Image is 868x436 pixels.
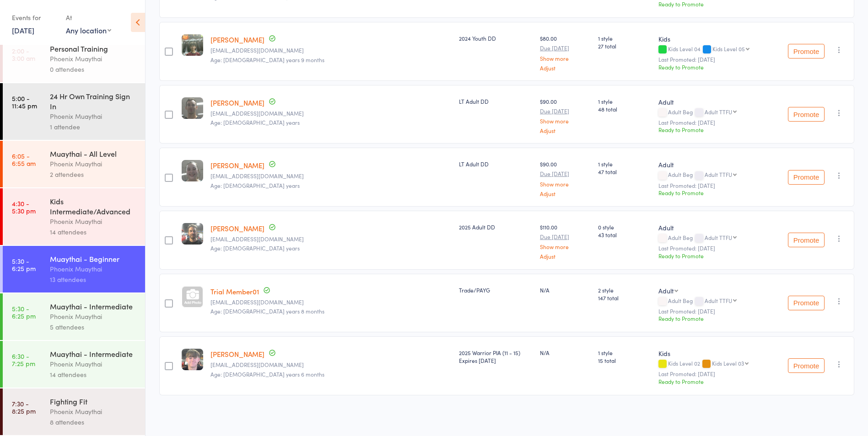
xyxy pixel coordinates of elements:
div: Phoenix Muaythai [50,111,137,122]
small: Due [DATE] [540,108,591,114]
div: 5 attendees [50,322,137,332]
span: 47 total [598,168,652,175]
div: Muaythai - Intermediate [50,301,137,311]
div: Adult Beg [658,171,768,179]
time: 2:00 - 3:00 am [12,47,35,62]
div: Phoenix Muaythai [50,311,137,322]
span: 1 style [598,34,652,42]
a: 6:30 -7:25 pmMuaythai - IntermediatePhoenix Muaythai14 attendees [3,341,145,388]
div: 14 attendees [50,227,137,237]
a: [PERSON_NAME] [210,223,264,233]
small: info@phoenixgym.com.au [210,299,451,305]
a: Adjust [540,191,591,197]
button: Promote [788,107,825,122]
small: rhys1150@gmail.com [210,110,451,117]
div: Muaythai - Beginner [50,254,137,264]
div: $80.00 [540,34,591,70]
button: Promote [788,358,825,373]
time: 5:30 - 6:25 pm [12,257,36,272]
div: Kids [658,349,768,358]
small: Due [DATE] [540,170,591,177]
time: 5:00 - 11:45 pm [12,95,37,109]
span: 2 style [598,286,652,294]
div: LT Adult DD [459,97,533,105]
div: 2 attendees [50,169,137,180]
div: 14 attendees [50,369,137,380]
div: Events for [12,10,57,25]
a: Adjust [540,128,591,133]
img: image1754542496.png [182,223,203,245]
time: 6:05 - 6:55 am [12,152,36,167]
a: [DATE] [12,25,34,35]
a: 5:30 -6:25 pmMuaythai - IntermediatePhoenix Muaythai5 attendees [3,293,145,340]
img: image1738565800.png [182,349,203,370]
div: Phoenix Muaythai [50,264,137,274]
small: Last Promoted: [DATE] [658,182,768,189]
div: N/A [540,349,591,356]
div: At [66,10,111,25]
div: Phoenix Muaythai [50,159,137,169]
div: Adult TTFU [705,234,732,240]
div: Phoenix Muaythai [50,216,137,227]
span: Age: [DEMOGRAPHIC_DATA] years [210,118,300,126]
span: Age: [DEMOGRAPHIC_DATA] years 9 months [210,56,324,64]
img: image1722655122.png [182,160,203,181]
a: 5:00 -11:45 pm24 Hr Own Training Sign InPhoenix Muaythai1 attendee [3,83,145,140]
small: Due [DATE] [540,234,591,240]
div: Kids Level 04 [658,46,768,53]
span: 1 style [598,349,652,356]
time: 6:30 - 7:25 pm [12,352,35,367]
span: 147 total [598,294,652,302]
span: 43 total [598,231,652,239]
div: Phoenix Muaythai [50,359,137,369]
a: [PERSON_NAME] [210,349,264,359]
span: 48 total [598,105,652,113]
div: Kids Level 05 [712,46,745,52]
small: scottbrennan01@gmail.com [210,236,451,242]
span: 27 total [598,42,652,50]
div: Adult Beg [658,298,768,305]
a: Trial Member01 [210,287,259,296]
small: Last Promoted: [DATE] [658,308,768,314]
small: Last Promoted: [DATE] [658,245,768,251]
a: [PERSON_NAME] [210,98,264,107]
div: Muaythai - Intermediate [50,349,137,359]
div: Ready to Promote [658,126,768,133]
div: 1 attendee [50,122,137,132]
a: 6:05 -6:55 amMuaythai - All LevelPhoenix Muaythai2 attendees [3,141,145,187]
img: image1722646631.png [182,34,203,56]
a: 7:30 -8:25 pmFighting FitPhoenix Muaythai8 attendees [3,388,145,435]
span: Age: [DEMOGRAPHIC_DATA] years 8 months [210,307,324,315]
button: Promote [788,44,825,58]
div: 24 Hr Own Training Sign In [50,91,137,111]
small: mccabes05@gmail.com [210,362,451,368]
div: Phoenix Muaythai [50,406,137,417]
button: Promote [788,233,825,247]
div: Fighting Fit [50,396,137,406]
div: Kids Level 02 [658,360,768,368]
div: Ready to Promote [658,314,768,322]
button: Promote [788,170,825,185]
div: Personal Training [50,43,137,53]
time: 4:30 - 5:30 pm [12,200,36,214]
small: rileyjtab@gmail.com [210,173,451,179]
time: 7:30 - 8:25 pm [12,400,36,415]
a: [PERSON_NAME] [210,160,264,170]
a: 4:30 -5:30 pmKids Intermediate/AdvancedPhoenix Muaythai14 attendees [3,188,145,245]
div: Trade/PAYG [459,286,533,294]
div: Adult TTFU [705,109,732,115]
div: Ready to Promote [658,378,768,385]
span: 0 style [598,223,652,231]
div: $90.00 [540,97,591,133]
button: Promote [788,296,825,310]
span: Age: [DEMOGRAPHIC_DATA] years 6 months [210,370,324,378]
span: Age: [DEMOGRAPHIC_DATA] years [210,244,300,252]
div: Kids Intermediate/Advanced [50,196,137,216]
span: Age: [DEMOGRAPHIC_DATA] years [210,181,300,189]
div: Phoenix Muaythai [50,53,137,64]
div: Expires [DATE] [459,356,533,364]
a: Show more [540,244,591,250]
div: 2025 Warrior PIA (11 - 15) [459,349,533,364]
div: 8 attendees [50,417,137,427]
small: Last Promoted: [DATE] [658,371,768,377]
